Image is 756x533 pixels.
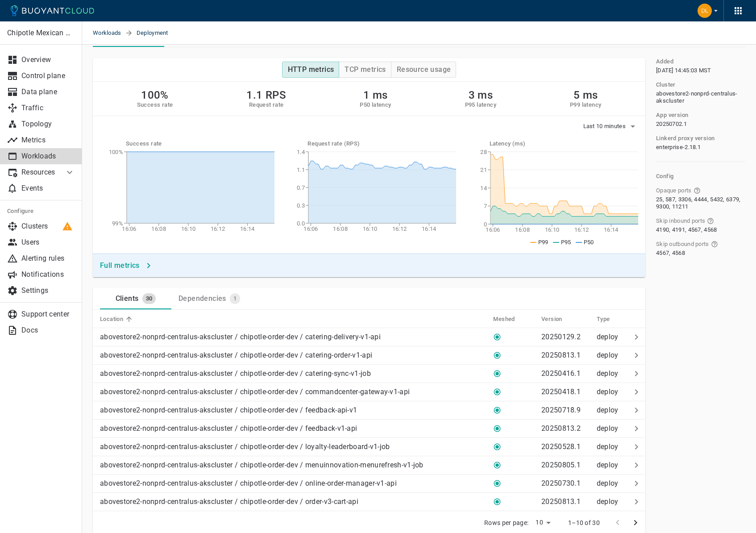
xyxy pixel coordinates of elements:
tspan: 16:06 [122,225,137,232]
tspan: 16:06 [304,225,319,232]
h2: 100% [137,89,173,101]
span: 20250702.1 [656,121,687,128]
p: Settings [21,286,75,295]
span: P50 [584,239,594,246]
span: enterprise-2.18.1 [656,144,701,151]
span: P99 [538,239,548,246]
p: 20250528.1 [541,442,581,451]
p: Users [21,238,75,247]
a: Full metrics [96,258,156,274]
h5: Configure [7,208,75,215]
tspan: 0.7 [297,184,305,191]
h5: Request rate [246,101,286,108]
tspan: 16:08 [151,225,166,232]
h5: Success rate [126,140,274,147]
h5: Request rate (RPS) [307,140,456,147]
h5: Success rate [137,101,173,108]
tspan: 0.3 [297,202,305,209]
span: Deployment [137,21,179,45]
p: deploy [597,461,627,470]
p: Workloads [21,152,75,161]
h5: Location [100,316,123,323]
h5: Config [656,173,745,180]
p: abovestore2-nonprd-centralus-akscluster / chipotle-order-dev / catering-order-v1-api [100,351,372,360]
tspan: 16:10 [181,225,196,232]
tspan: 16:12 [392,225,407,232]
p: Traffic [21,104,75,112]
p: deploy [597,442,627,451]
a: Workloads [93,21,125,45]
p: Chipotle Mexican Grill [7,29,75,37]
h5: Cluster [656,81,676,88]
p: Notifications [21,270,75,279]
h2: 1 ms [360,89,391,101]
tspan: 1.1 [297,167,305,173]
p: deploy [597,497,627,506]
span: 30 [142,295,156,302]
button: Resource usage [391,62,457,78]
button: Last 10 minutes [583,120,639,133]
svg: Ports that bypass the Linkerd proxy for outgoing connections [711,241,718,248]
p: Rows per page: [484,518,528,527]
tspan: 16:14 [422,225,436,232]
tspan: 7 [483,203,486,209]
p: abovestore2-nonprd-centralus-akscluster / chipotle-order-dev / loyalty-leaderboard-v1-job [100,442,390,451]
h4: HTTP metrics [288,65,334,74]
span: Version [541,315,574,323]
h5: Added [656,58,673,65]
button: HTTP metrics [282,62,340,78]
span: Type [597,315,622,323]
tspan: 16:12 [574,226,589,233]
span: P95 [561,239,571,246]
p: 1–10 of 30 [568,518,600,527]
p: 20250718.9 [541,406,581,414]
p: Overview [21,55,75,64]
h5: Latency (ms) [490,140,638,147]
p: deploy [597,406,627,415]
span: Skip inbound ports [656,217,705,225]
svg: Ports that bypass the Linkerd proxy for incoming connections [707,217,714,225]
p: Docs [21,326,75,335]
div: 10 [532,516,554,529]
h2: 5 ms [570,89,601,101]
tspan: 99% [112,220,123,227]
h5: Type [597,316,610,323]
h5: P99 latency [570,101,601,108]
h2: 1.1 RPS [246,89,286,101]
h5: App version [656,112,688,119]
tspan: 16:06 [486,226,500,233]
p: Clusters [21,222,75,231]
tspan: 16:08 [333,225,348,232]
p: 20250813.2 [541,424,581,433]
h4: TCP metrics [345,65,386,74]
h5: Version [541,316,562,323]
p: abovestore2-nonprd-centralus-akscluster / chipotle-order-dev / commandcenter-gateway-v1-api [100,387,410,396]
span: 25, 587, 3306, 4444, 5432, 6379, 9300, 11211 [656,196,744,210]
p: 20250805.1 [541,461,581,469]
p: 20250730.1 [541,479,581,487]
p: Resources [21,168,57,177]
button: TCP metrics [339,62,391,78]
p: 20250418.1 [541,387,581,396]
p: 20250813.1 [541,497,581,506]
h2: 3 ms [465,89,496,101]
h4: Full metrics [100,261,140,270]
button: next page [627,514,644,532]
div: Dependencies [175,291,226,303]
h4: Resource usage [397,65,451,74]
span: 1 [230,295,240,302]
p: deploy [597,351,627,360]
tspan: 16:10 [363,225,378,232]
tspan: 16:14 [604,226,619,233]
span: 4190, 4191, 4567, 4568 [656,226,717,233]
p: abovestore2-nonprd-centralus-akscluster / chipotle-order-dev / catering-delivery-v1-api [100,333,381,341]
h5: Meshed [493,316,515,323]
tspan: 28 [480,149,487,155]
p: deploy [597,424,627,433]
tspan: 21 [480,167,487,173]
p: 20250813.1 [541,351,581,359]
tspan: 0 [483,221,486,228]
p: deploy [597,387,627,396]
h5: Linkerd proxy version [656,135,714,142]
